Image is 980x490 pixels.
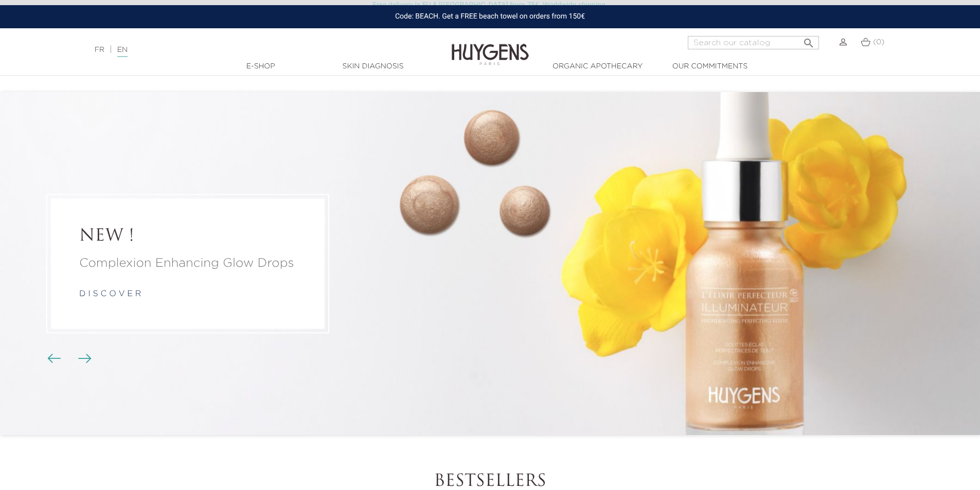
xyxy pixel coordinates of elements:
[51,351,85,367] div: Carousel buttons
[79,227,296,246] a: NEW !
[658,61,761,72] a: Our commitments
[209,61,312,72] a: E-Shop
[79,290,141,298] a: d i s c o v e r
[90,44,401,56] div: |
[799,33,818,47] button: 
[452,27,529,67] img: Huygens
[803,34,815,46] i: 
[688,36,819,49] input: Search
[873,39,884,46] span: (0)
[117,46,128,57] a: EN
[322,61,424,72] a: Skin Diagnosis
[546,61,649,72] a: Organic Apothecary
[79,254,296,273] a: Complexion Enhancing Glow Drops
[95,46,104,53] a: FR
